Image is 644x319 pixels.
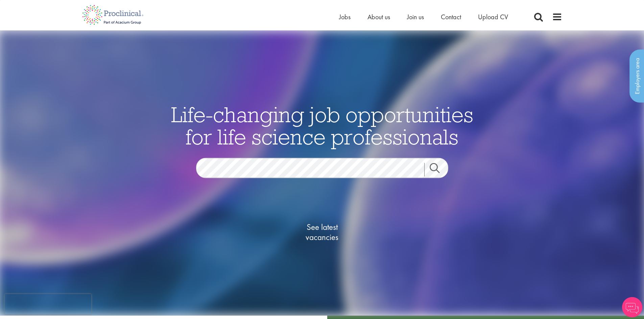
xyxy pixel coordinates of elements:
span: See latest vacancies [288,222,356,242]
img: Chatbot [622,297,642,317]
a: Upload CV [478,12,508,21]
a: Contact [441,12,461,21]
iframe: reCAPTCHA [5,294,91,314]
a: Jobs [339,12,351,21]
a: See latestvacancies [288,195,356,269]
a: About us [367,12,390,21]
span: Life-changing job opportunities for life science professionals [171,101,473,150]
a: Join us [407,12,424,21]
a: Job search submit button [424,163,453,176]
